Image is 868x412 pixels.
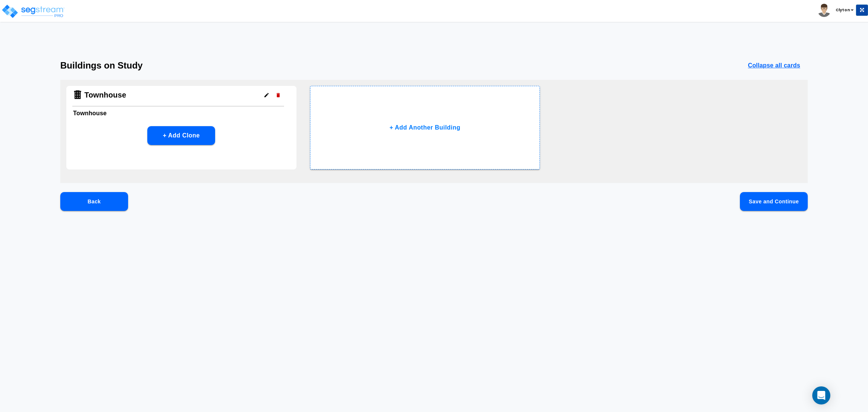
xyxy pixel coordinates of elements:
div: Open Intercom Messenger [812,386,830,404]
button: Back [60,192,128,211]
b: Clyton [836,7,850,13]
img: logo_pro_r.png [1,4,65,19]
button: Save and Continue [740,192,808,211]
h6: Townhouse [73,108,290,119]
img: avatar.png [818,4,831,17]
h4: Townhouse [84,90,126,100]
button: + Add Clone [147,126,215,145]
h3: Buildings on Study [60,60,143,71]
img: Building Icon [72,90,83,100]
button: + Add Another Building [310,86,540,169]
p: Collapse all cards [748,61,800,70]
